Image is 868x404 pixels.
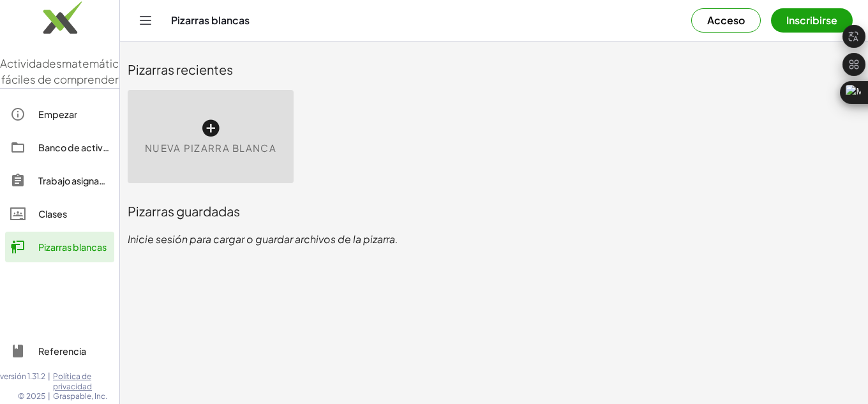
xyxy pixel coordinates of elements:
[38,345,86,357] font: Referencia
[38,241,107,253] font: Pizarras blancas
[5,336,114,366] a: Referencia
[53,391,107,401] font: Graspable, Inc.
[786,13,837,27] font: Inscribirse
[771,8,853,33] button: Inscribirse
[48,371,50,381] font: |
[5,198,114,229] a: Clases
[53,371,119,391] a: Política de privacidad
[5,99,114,130] a: Empezar
[38,142,133,153] font: Banco de actividades
[48,391,50,401] font: |
[128,232,398,246] font: Inicie sesión para cargar o guardar archivos de la pizarra.
[38,108,77,120] font: Empezar
[1,56,131,87] font: matemáticas fáciles de comprender
[145,142,276,154] font: Nueva pizarra blanca
[707,13,745,27] font: Acceso
[691,8,761,33] button: Acceso
[5,165,114,196] a: Trabajo asignado
[38,208,67,220] font: Clases
[53,371,92,391] font: Política de privacidad
[135,10,156,31] button: Cambiar navegación
[5,232,114,262] a: Pizarras blancas
[128,61,233,77] font: Pizarras recientes
[5,132,114,163] a: Banco de actividades
[18,391,45,401] font: © 2025
[38,175,111,186] font: Trabajo asignado
[128,203,240,219] font: Pizarras guardadas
